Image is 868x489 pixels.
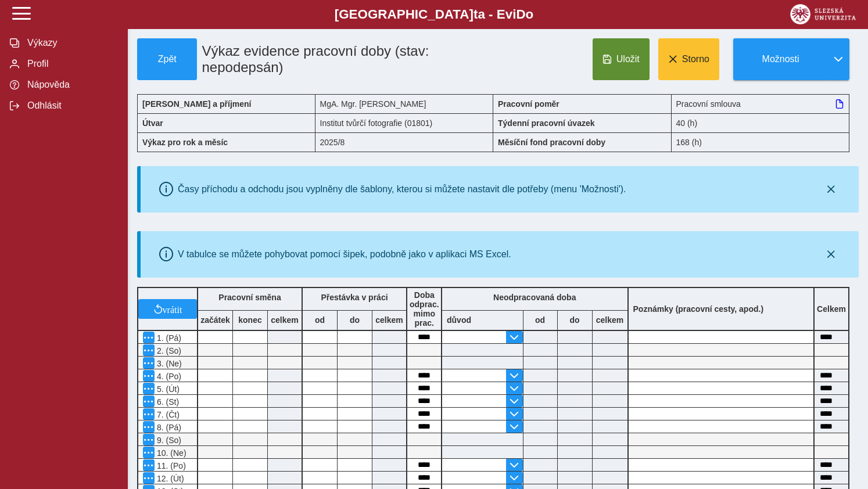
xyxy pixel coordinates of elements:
span: Výkazy [24,38,118,48]
span: D [516,7,525,21]
span: 12. (Út) [155,474,184,483]
b: Neodpracovaná doba [493,293,576,302]
span: Odhlásit [24,100,118,111]
span: 3. (Ne) [155,359,182,368]
button: Menu [143,447,155,458]
button: vrátit [138,299,197,319]
b: Přestávka v práci [321,293,388,302]
b: [PERSON_NAME] a příjmení [142,99,251,109]
button: Menu [143,395,155,407]
button: Menu [143,383,155,394]
b: do [558,315,592,325]
b: celkem [593,315,627,325]
b: začátek [198,315,232,325]
span: 7. (Čt) [155,410,180,419]
button: Menu [143,357,155,369]
button: Menu [143,332,155,343]
span: Storno [682,54,709,64]
button: Storno [658,38,719,80]
span: 9. (So) [155,436,181,445]
span: Zpět [142,54,192,64]
b: Doba odprac. mimo prac. [410,290,439,328]
span: 10. (Ne) [155,448,186,458]
h1: Výkaz evidence pracovní doby (stav: nepodepsán) [197,38,437,80]
b: od [303,315,337,325]
b: Celkem [817,304,846,314]
span: 5. (Út) [155,384,180,394]
button: Menu [143,344,155,356]
span: vrátit [163,304,182,314]
div: Institut tvůrčí fotografie (01801) [315,113,494,132]
div: V tabulce se můžete pohybovat pomocí šipek, podobně jako v aplikaci MS Excel. [178,249,511,260]
button: Menu [143,434,155,445]
b: konec [233,315,267,325]
span: Profil [24,59,118,69]
b: důvod [447,315,471,325]
button: Uložit [593,38,650,80]
img: logo_web_su.png [790,4,856,24]
div: Pracovní smlouva [672,94,850,113]
b: Výkaz pro rok a měsíc [142,138,228,147]
button: Zpět [137,38,197,80]
span: 6. (St) [155,397,179,407]
b: Poznámky (pracovní cesty, apod.) [629,304,769,314]
button: Možnosti [733,38,827,80]
button: Menu [143,421,155,433]
b: celkem [268,315,302,325]
b: Měsíční fond pracovní doby [498,138,605,147]
div: MgA. Mgr. [PERSON_NAME] [315,94,494,113]
span: o [526,7,534,21]
span: 1. (Pá) [155,333,181,343]
button: Menu [143,370,155,382]
span: 11. (Po) [155,461,186,470]
span: 4. (Po) [155,372,181,381]
b: Pracovní směna [218,293,281,302]
b: [GEOGRAPHIC_DATA] a - Evi [35,7,833,22]
span: Uložit [616,54,640,64]
span: 8. (Pá) [155,423,181,432]
b: Pracovní poměr [498,99,559,109]
button: Menu [143,408,155,420]
span: Nápověda [24,80,118,90]
button: Menu [143,472,155,484]
b: Útvar [142,118,163,128]
b: od [523,315,557,325]
b: do [338,315,372,325]
div: 40 (h) [672,113,850,132]
div: 168 (h) [672,132,850,152]
b: Týdenní pracovní úvazek [498,118,595,128]
b: celkem [372,315,406,325]
span: Možnosti [743,54,818,64]
div: 2025/8 [315,132,494,152]
span: t [474,7,478,21]
div: Časy příchodu a odchodu jsou vyplněny dle šablony, kterou si můžete nastavit dle potřeby (menu 'M... [178,184,626,195]
span: 2. (So) [155,346,181,355]
button: Menu [143,459,155,471]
